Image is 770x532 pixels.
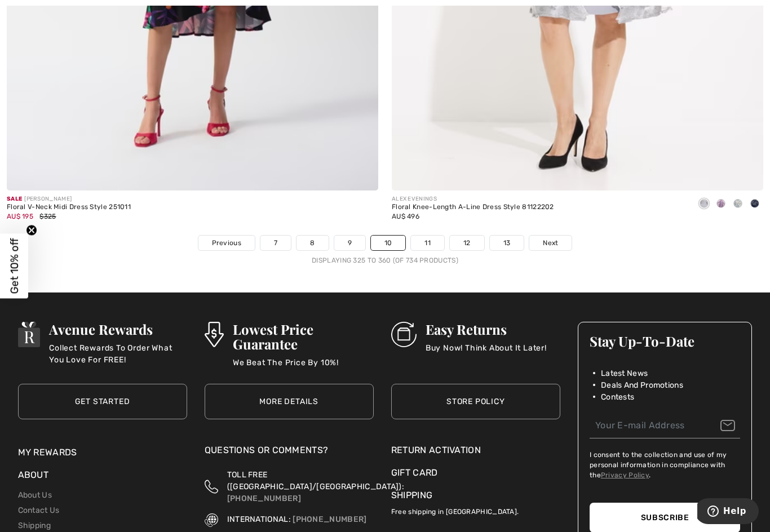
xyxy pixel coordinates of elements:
h3: Stay Up-To-Date [590,334,741,348]
a: Store Policy [391,384,560,419]
a: Privacy Policy [601,471,649,479]
img: Toll Free (Canada/US) [205,469,218,504]
img: Easy Returns [391,322,417,347]
a: 7 [260,236,291,250]
span: Sale [7,196,22,202]
a: Shipping [391,490,432,500]
div: Dove [696,195,713,214]
div: ALEX EVENINGS [392,195,554,203]
a: 10 [371,236,406,250]
div: [PERSON_NAME] [7,195,131,203]
a: Return Activation [391,444,560,457]
a: Gift Card [391,466,560,480]
a: More Details [205,384,374,419]
span: INTERNATIONAL: [227,515,291,524]
span: Next [543,238,558,248]
a: Get Started [18,384,187,419]
label: I consent to the collection and use of my personal information in compliance with the . [590,450,741,480]
span: Latest News [601,367,648,379]
span: AU$ 195 [7,212,33,220]
span: $325 [39,212,56,220]
img: International [205,513,218,527]
a: 9 [334,236,365,250]
span: TOLL FREE ([GEOGRAPHIC_DATA]/[GEOGRAPHIC_DATA]): [227,470,404,491]
a: [PHONE_NUMBER] [293,515,366,524]
h3: Easy Returns [426,322,547,336]
p: Free shipping in [GEOGRAPHIC_DATA]. [391,502,560,517]
p: Buy Now! Think About It Later! [426,342,547,365]
a: [PHONE_NUMBER] [227,494,301,503]
span: Contests [601,391,634,403]
div: Ice Sage [729,195,746,214]
div: Orchid [713,195,729,214]
div: About [18,468,187,487]
span: Get 10% off [8,238,21,294]
div: Floral V-Neck Midi Dress Style 251011 [7,203,131,211]
a: Next [529,236,572,250]
img: Lowest Price Guarantee [205,322,224,347]
h3: Avenue Rewards [49,322,187,336]
a: About Us [18,490,52,500]
a: 11 [411,236,444,250]
a: My Rewards [18,447,77,458]
a: Previous [198,236,255,250]
p: Collect Rewards To Order What You Love For FREE! [49,342,187,365]
div: Questions or Comments? [205,444,374,463]
iframe: Opens a widget where you can find more information [697,498,759,526]
a: 13 [490,236,524,250]
a: 8 [297,236,328,250]
img: Avenue Rewards [18,322,41,347]
span: Deals And Promotions [601,379,683,391]
span: Previous [212,238,241,248]
div: Navy [746,195,763,214]
input: Your E-mail Address [590,413,741,438]
a: 12 [450,236,484,250]
div: Floral Knee-Length A-Line Dress Style 81122202 [392,203,554,211]
p: We Beat The Price By 10%! [233,357,374,379]
h3: Lowest Price Guarantee [233,322,374,351]
button: Close teaser [26,225,37,236]
a: Shipping [18,521,51,530]
span: AU$ 496 [392,212,419,220]
a: Contact Us [18,506,60,515]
